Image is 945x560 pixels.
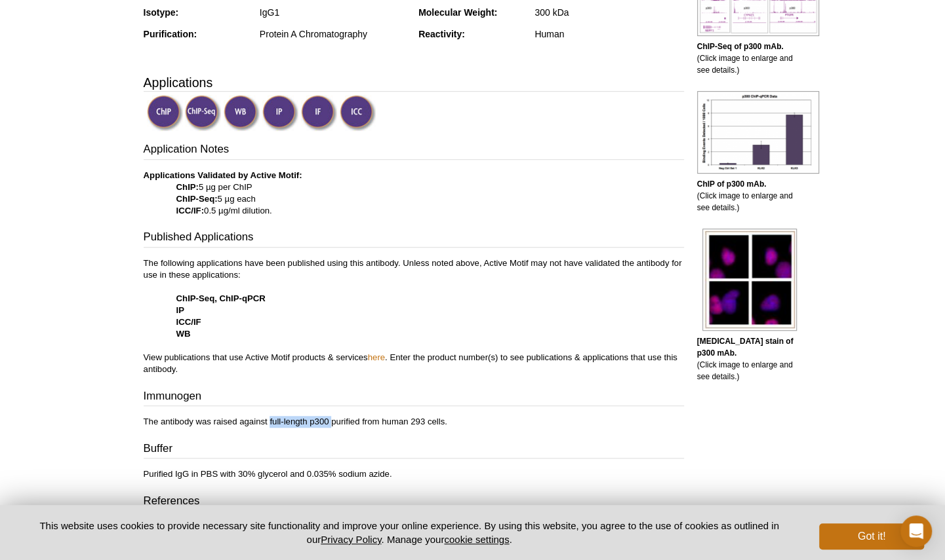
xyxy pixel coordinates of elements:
[368,352,385,362] a: here
[176,194,218,204] strong: ChIP-Seq:
[144,493,684,512] h3: References
[224,95,260,131] img: Western Blot Validated
[697,335,802,383] p: (Click image to enlarge and see details.)
[260,7,409,18] div: IgG1
[144,7,179,18] strong: Isotype:
[147,95,183,131] img: ChIP Validated
[534,7,683,18] div: 300 kDa
[418,7,497,18] strong: Molecular Weight:
[321,534,381,545] a: Privacy Policy
[301,95,337,131] img: Immunofluorescence Validated
[819,523,924,550] button: Got it!
[144,441,684,459] h3: Buffer
[144,257,684,375] p: The following applications have been published using this antibody. Unless noted above, Active Mo...
[176,329,191,339] strong: WB
[144,141,684,160] h3: Application Notes
[697,91,819,174] img: p300 antibody (mAb) tested by ChIP.
[176,206,205,215] strong: ICC/IF:
[144,170,684,217] p: 5 µg per ChIP 5 µg each 0.5 µg/ml dilution.
[176,305,184,315] strong: IP
[697,41,802,76] p: (Click image to enlarge and see details.)
[262,95,298,131] img: Immunoprecipitation Validated
[176,182,199,192] strong: ChIP:
[697,178,802,214] p: (Click image to enlarge and see details.)
[144,388,684,407] h3: Immunogen
[144,416,684,428] p: The antibody was raised against full-length p300 purified from human 293 cells.
[444,534,509,545] button: cookie settings
[144,73,684,92] h3: Applications
[534,28,683,40] div: Human
[340,95,376,131] img: Immunocytochemistry Validated
[702,229,797,331] img: p300 antibody (mAb) tested by immunofluorescence.
[900,515,932,547] div: Open Intercom Messenger
[176,317,201,327] strong: ICC/IF
[185,95,221,131] img: ChIP-Seq Validated
[144,29,197,39] strong: Purification:
[144,468,684,480] p: Purified IgG in PBS with 30% glycerol and 0.035% sodium azide.
[697,42,784,51] b: ChIP-Seq of p300 mAb.
[144,229,684,248] h3: Published Applications
[697,337,794,358] b: [MEDICAL_DATA] stain of p300 mAb.
[144,170,302,180] b: Applications Validated by Active Motif:
[21,519,797,546] p: This website uses cookies to provide necessary site functionality and improve your online experie...
[260,28,409,40] div: Protein A Chromatography
[176,293,266,303] strong: ChIP-Seq, ChIP-qPCR
[697,179,767,189] b: ChIP of p300 mAb.
[418,29,465,39] strong: Reactivity:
